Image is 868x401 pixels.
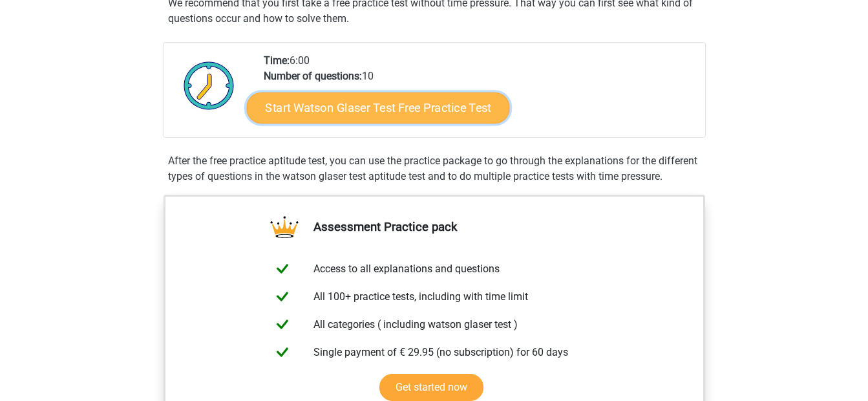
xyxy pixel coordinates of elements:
[264,54,290,67] b: Time:
[379,374,483,401] a: Get started now
[254,53,704,137] div: 6:00 10
[246,92,509,124] a: Start Watson Glaser Test Free Practice Test
[264,70,362,82] b: Number of questions:
[176,53,242,118] img: Clock
[163,153,706,184] div: After the free practice aptitude test, you can use the practice package to go through the explana...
